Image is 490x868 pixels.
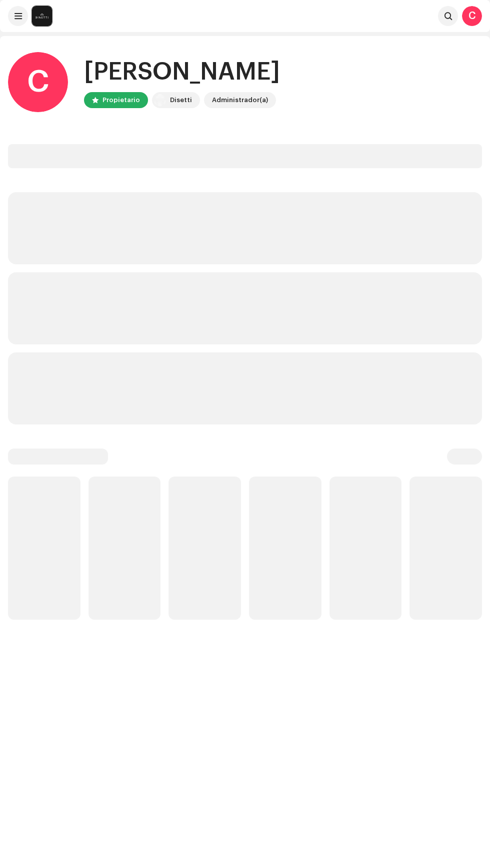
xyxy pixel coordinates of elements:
div: C [8,52,68,112]
div: Propietario [102,94,140,106]
img: 02a7c2d3-3c89-4098-b12f-2ff2945c95ee [32,6,52,26]
div: C [462,6,482,26]
img: 02a7c2d3-3c89-4098-b12f-2ff2945c95ee [154,94,166,106]
div: Administrador(a) [212,94,268,106]
div: [PERSON_NAME] [84,56,280,88]
div: Disetti [170,94,192,106]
